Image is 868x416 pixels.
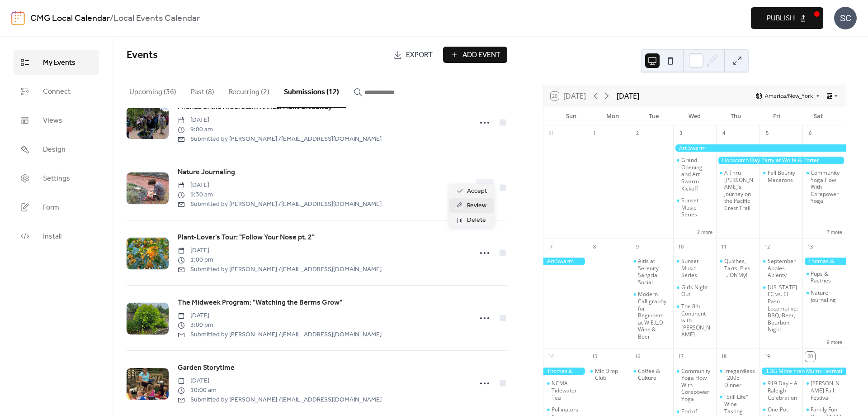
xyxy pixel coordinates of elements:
[823,228,846,235] button: 7 more
[178,190,382,200] span: 9:30 am
[759,284,803,333] div: North Carolina FC vs. El Paso Locomotive: BBQ, Beer, Bourbon Night
[834,7,857,29] div: SC
[762,352,772,362] div: 19
[681,157,713,192] div: Grand Opening and Art Swarm Kickoff
[552,380,583,401] div: NCMA Tidewater Tea
[638,258,670,286] div: Altis at Serenity Sangria Social
[797,107,839,125] div: Sat
[543,258,587,265] div: Art Swarm
[630,258,673,286] div: Altis at Serenity Sangria Social
[681,303,713,338] div: The 8th Continent with [PERSON_NAME]
[178,376,382,386] span: [DATE]
[178,297,342,308] span: The Midweek Program: "Watching the Berms Grow"
[768,169,799,183] div: Fall Bounty Macarons
[673,303,717,338] div: The 8th Continent with Dr. Meg Lowman
[14,195,99,220] a: Form
[811,289,842,303] div: Nature Journaling
[43,144,66,155] span: Design
[673,284,717,298] div: Girls Night Out
[178,200,382,209] span: Submitted by [PERSON_NAME] / [EMAIL_ADDRESS][DOMAIN_NAME]
[30,10,110,27] a: CMG Local Calendar
[823,338,846,345] button: 9 more
[811,169,842,205] div: Community Yoga Flow With Corepower Yoga
[595,368,627,382] div: Mic Drop Club
[719,242,729,252] div: 11
[546,242,556,252] div: 7
[546,352,556,362] div: 14
[14,108,99,133] a: Views
[43,231,61,242] span: Install
[178,232,315,244] a: Plant-Lover's Tour: "Follow Your Nose pt. 2"
[811,380,842,401] div: [PERSON_NAME] Fall Festival
[467,186,487,197] span: Accept
[127,45,158,65] span: Events
[467,215,486,226] span: Delete
[673,368,717,403] div: Community Yoga Flow With Corepower Yoga
[759,258,803,279] div: September Apples Aplenty
[178,246,382,255] span: [DATE]
[805,242,815,252] div: 13
[716,368,759,389] div: Irregardless' 2005 Dinner
[113,10,200,27] b: Local Events Calendar
[632,352,642,362] div: 16
[543,380,587,401] div: NCMA Tidewater Tea
[178,232,315,243] span: Plant-Lover's Tour: "Follow Your Nose pt. 2"
[674,107,715,125] div: Wed
[406,50,433,61] span: Export
[178,125,382,134] span: 9:00 am
[673,258,717,279] div: Sunset Music Series
[178,167,235,178] span: Nature Journaling
[673,157,717,192] div: Grand Opening and Art Swarm Kickoff
[759,368,846,375] div: JLBG More than Mums Festival
[805,352,815,362] div: 20
[681,258,713,279] div: Sunset Music Series
[802,270,846,284] div: Pups & Pastries
[110,10,113,27] b: /
[630,368,673,382] div: Coffee & Culture
[178,265,382,274] span: Submitted by [PERSON_NAME] / [EMAIL_ADDRESS][DOMAIN_NAME]
[617,91,639,101] div: [DATE]
[805,129,815,139] div: 6
[178,167,235,178] a: Nature Journaling
[467,201,486,211] span: Review
[765,93,813,99] span: America/New_York
[673,144,846,152] div: Art Swarm
[590,242,599,252] div: 8
[630,291,673,340] div: Modern Calligraphy for Beginners at W.E.L.D. Wine & Beer
[716,169,759,212] div: A Thru-Hiker’s Journey on the Pacific Crest Trail
[681,368,713,403] div: Community Yoga Flow With Corepower Yoga
[676,352,686,362] div: 17
[759,380,803,401] div: 919 Day – A Raleigh Celebration
[122,73,184,107] button: Upcoming (36)
[184,73,222,107] button: Past (8)
[724,393,756,415] div: "Still Life" Wine Tasting
[590,352,599,362] div: 15
[178,134,382,144] span: Submitted by [PERSON_NAME] / [EMAIL_ADDRESS][DOMAIN_NAME]
[43,115,62,126] span: Views
[14,166,99,191] a: Settings
[802,380,846,401] div: Cary Farmers Fall Festival
[719,352,729,362] div: 18
[638,291,670,340] div: Modern Calligraphy for Beginners at W.E.L.D. Wine & Beer
[673,197,717,218] div: Sunset Music Series
[724,258,756,279] div: Quiches, Tarts, Pies ... Oh My!
[768,380,799,401] div: 919 Day – A Raleigh Celebration
[767,13,795,24] span: Publish
[43,57,75,68] span: My Events
[681,197,713,218] div: Sunset Music Series
[462,50,500,61] span: Add Event
[756,107,797,125] div: Fri
[762,129,772,139] div: 5
[811,270,842,284] div: Pups & Pastries
[222,73,277,107] button: Recurring (2)
[719,129,729,139] div: 4
[632,242,642,252] div: 9
[802,289,846,303] div: Nature Journaling
[638,368,670,382] div: Coffee & Culture
[178,395,382,405] span: Submitted by [PERSON_NAME] / [EMAIL_ADDRESS][DOMAIN_NAME]
[43,202,59,213] span: Form
[443,47,507,63] button: Add Event
[802,258,846,265] div: Thomas & Friends in the Garden at New Hope Valley Railway
[632,129,642,139] div: 2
